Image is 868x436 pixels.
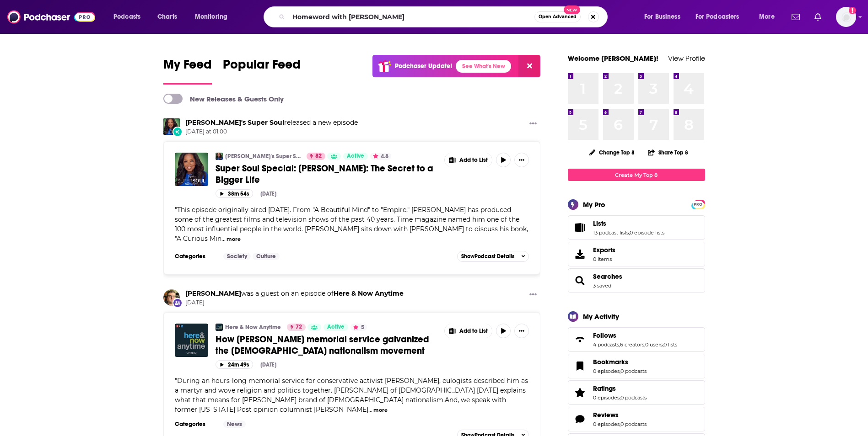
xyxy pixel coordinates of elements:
[7,8,95,26] img: Podchaser - Follow, Share and Rate Podcasts
[593,331,677,340] a: Follows
[593,229,629,236] a: 13 podcast lists
[185,128,358,136] span: [DATE] at 01:00
[593,358,628,366] span: Bookmarks
[221,234,226,243] span: ...
[456,60,511,73] a: See What's New
[568,327,705,352] span: Follows
[195,11,227,23] span: Monitoring
[526,289,540,301] button: Show More Button
[445,324,492,338] button: Show More Button
[461,253,514,260] span: Show Podcast Details
[593,358,647,366] a: Bookmarks
[223,420,246,428] a: News
[583,200,605,209] div: My Pro
[593,411,647,419] a: Reviews
[216,163,433,186] span: Super Soul Special: [PERSON_NAME]: The Secret to a Bigger Life
[323,324,348,331] a: Active
[189,10,239,24] button: open menu
[836,7,856,27] img: User Profile
[593,331,616,340] span: Follows
[185,118,284,127] a: Oprah's Super Soul
[289,10,534,24] input: Search podcasts, credits, & more...
[260,362,276,368] div: [DATE]
[216,360,253,369] button: 24m 49s
[593,256,615,262] span: 0 items
[620,341,644,348] a: 6 creators
[163,57,212,78] span: My Feed
[296,323,302,332] span: 72
[107,10,152,24] button: open menu
[568,380,705,405] span: Ratings
[459,328,488,335] span: Add to List
[334,289,404,298] a: Here & Now Anytime
[350,324,367,331] button: 5
[568,407,705,431] span: Reviews
[568,215,705,240] span: Lists
[593,411,619,419] span: Reviews
[620,394,620,401] span: ,
[272,6,616,27] div: Search podcasts, credits, & more...
[836,7,856,27] button: Show profile menu
[175,253,216,260] h3: Categories
[395,62,452,70] p: Podchaser Update!
[583,312,619,321] div: My Activity
[849,7,856,14] svg: Add a profile image
[647,144,689,161] button: Share Top 8
[630,229,664,236] a: 0 episode lists
[645,341,663,348] a: 0 users
[457,251,529,262] button: ShowPodcast Details
[690,10,753,24] button: open menu
[163,289,180,306] img: Mike Cosper
[593,341,619,348] a: 4 podcasts
[638,10,692,24] button: open menu
[593,384,647,393] a: Ratings
[514,324,529,338] button: Show More Button
[811,9,825,25] a: Show notifications dropdown
[568,354,705,378] span: Bookmarks
[571,360,589,372] a: Bookmarks
[175,153,208,186] img: Super Soul Special: Brian Grazer: The Secret to a Bigger Life
[216,163,438,186] a: Super Soul Special: [PERSON_NAME]: The Secret to a Bigger Life
[571,221,589,234] a: Lists
[568,169,705,181] a: Create My Top 8
[163,94,284,104] a: New Releases & Guests Only
[836,7,856,27] span: Logged in as smacnaughton
[216,153,223,160] img: Oprah's Super Soul
[216,334,429,356] span: How [PERSON_NAME] memorial service galvanized the [DEMOGRAPHIC_DATA] nationalism movement
[693,201,704,208] span: PRO
[225,153,301,160] a: [PERSON_NAME]'s Super Soul
[620,394,647,401] a: 0 podcasts
[668,54,705,63] a: View Profile
[571,386,589,399] a: Ratings
[663,341,677,348] a: 0 lists
[226,235,241,243] button: more
[157,11,177,23] span: Charts
[343,153,368,160] a: Active
[568,54,658,63] a: Welcome [PERSON_NAME]!
[163,57,212,85] a: My Feed
[693,201,704,207] a: PRO
[185,289,404,298] h3: was a guest on an episode of
[216,324,223,331] img: Here & Now Anytime
[526,118,540,130] button: Show More Button
[216,334,438,356] a: How [PERSON_NAME] memorial service galvanized the [DEMOGRAPHIC_DATA] nationalism movement
[185,299,404,307] span: [DATE]
[223,253,251,260] a: Society
[514,153,529,167] button: Show More Button
[593,272,622,281] span: Searches
[175,377,528,414] span: During an hours-long memorial service for conservative activist [PERSON_NAME], eulogists describe...
[113,11,140,23] span: Podcasts
[347,152,364,161] span: Active
[593,246,615,254] span: Exports
[163,118,180,135] img: Oprah's Super Soul
[185,289,241,298] a: Mike Cosper
[753,10,786,24] button: open menu
[788,9,803,25] a: Show notifications dropdown
[459,157,488,164] span: Add to List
